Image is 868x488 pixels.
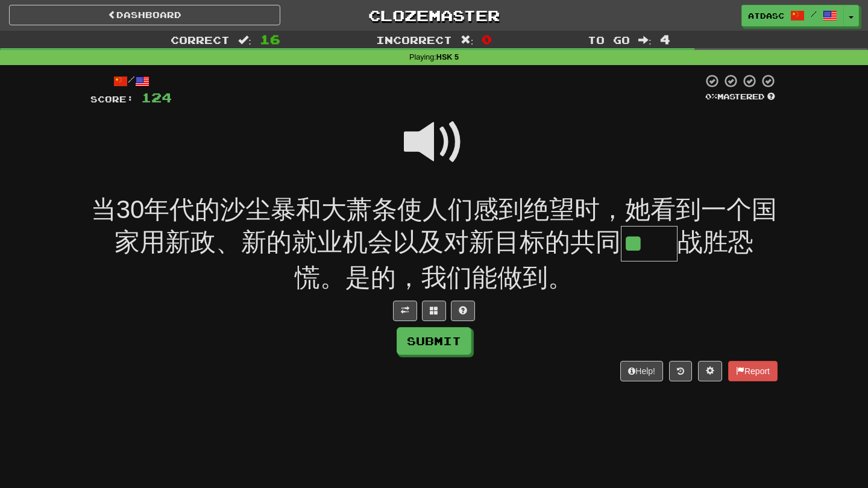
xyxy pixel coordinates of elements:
button: Submit [397,327,471,355]
span: 0 % [705,92,717,101]
button: Switch sentence to multiple choice alt+p [422,301,446,321]
div: / [90,74,172,89]
a: atDasc / [741,5,844,27]
span: Score: [90,94,134,104]
span: Correct [171,34,230,46]
button: Toggle translation (alt+t) [393,301,417,321]
button: Round history (alt+y) [669,361,692,381]
span: 0 [482,32,492,46]
span: : [638,35,652,45]
a: Clozemaster [298,5,570,26]
span: 4 [660,32,670,46]
button: Help! [620,361,663,381]
span: / [811,10,817,18]
a: Dashboard [9,5,280,25]
span: 当30年代的沙尘暴和大萧条使人们感到绝望时，她看到一个国家用新政、新的就业机会以及对新目标的共同 [91,195,778,257]
button: Report [728,361,778,381]
div: Mastered [703,92,778,102]
button: Single letter hint - you only get 1 per sentence and score half the points! alt+h [451,301,475,321]
span: : [238,35,251,45]
span: : [461,35,474,45]
span: atDasc [748,10,784,21]
span: 16 [260,32,280,46]
span: Incorrect [376,34,452,46]
strong: HSK 5 [436,53,459,61]
span: To go [588,34,630,46]
span: 124 [141,90,172,105]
